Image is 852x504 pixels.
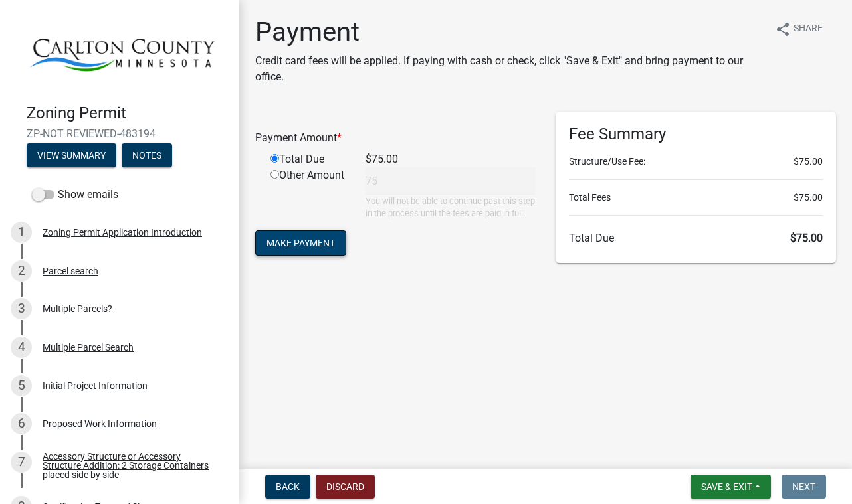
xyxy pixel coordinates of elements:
div: 1 [11,222,32,243]
div: Payment Amount [245,130,546,146]
span: Share [794,21,823,37]
p: Credit card fees will be applied. If paying with cash or check, click "Save & Exit" and bring pay... [255,53,763,85]
h6: Total Due [569,232,823,244]
div: 7 [11,452,32,473]
button: Save & Exit [691,475,771,499]
button: Discard [316,475,375,499]
div: Zoning Permit Application Introduction [43,228,202,237]
h1: Payment [255,16,763,48]
div: 4 [11,337,32,358]
label: Show emails [32,187,118,203]
li: Structure/Use Fee: [569,155,823,169]
div: Accessory Structure or Accessory Structure Addition: 2 Storage Containers placed side by side [43,452,218,479]
div: 2 [11,260,32,282]
button: View Summary [27,143,116,167]
div: Total Due [261,151,356,167]
span: Next [792,481,815,492]
div: Other Amount [261,167,356,220]
div: $75.00 [356,151,546,167]
span: $75.00 [790,232,823,244]
button: Next [782,475,826,499]
button: Make Payment [255,230,346,256]
div: 5 [11,375,32,396]
div: Parcel search [43,266,98,276]
img: Carlton County, Minnesota [27,14,218,90]
wm-modal-confirm: Summary [27,151,116,162]
span: $75.00 [794,191,823,205]
span: Back [276,481,300,492]
div: 6 [11,413,32,434]
i: share [775,21,791,37]
button: shareShare [764,16,833,42]
div: Multiple Parcels? [43,304,112,313]
div: Multiple Parcel Search [43,343,134,352]
button: Notes [122,143,172,167]
span: Save & Exit [701,481,752,492]
span: $75.00 [794,155,823,169]
div: 3 [11,298,32,319]
wm-modal-confirm: Notes [122,151,172,162]
div: Proposed Work Information [43,419,157,428]
h6: Fee Summary [569,125,823,144]
li: Total Fees [569,191,823,205]
button: Back [265,475,310,499]
h4: Zoning Permit [27,104,229,123]
div: Initial Project Information [43,381,148,390]
span: ZP-NOT REVIEWED-483194 [27,127,213,140]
